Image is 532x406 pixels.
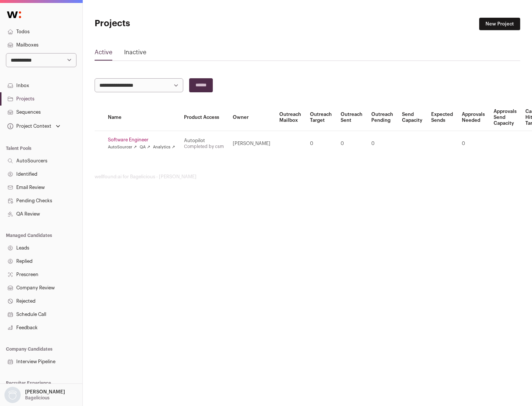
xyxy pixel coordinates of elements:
[108,144,137,150] a: AutoSourcer ↗
[184,138,224,144] div: Autopilot
[427,104,457,131] th: Expected Sends
[103,104,180,131] th: Name
[95,18,236,30] h1: Projects
[6,121,62,131] button: Open dropdown
[95,174,520,180] footer: wellfound:ai for Bagelicious - [PERSON_NAME]
[457,131,489,156] td: 0
[25,389,65,395] p: [PERSON_NAME]
[306,131,336,156] td: 0
[457,104,489,131] th: Approvals Needed
[228,104,275,131] th: Owner
[184,144,224,149] a: Completed by csm
[367,131,398,156] td: 0
[95,48,112,60] a: Active
[108,137,175,143] a: Software Engineer
[3,387,66,403] button: Open dropdown
[228,131,275,156] td: [PERSON_NAME]
[3,7,25,22] img: Wellfound
[6,123,51,129] div: Project Context
[25,395,50,401] p: Bagelicious
[153,144,175,150] a: Analytics ↗
[336,104,367,131] th: Outreach Sent
[398,104,427,131] th: Send Capacity
[180,104,228,131] th: Product Access
[124,48,146,60] a: Inactive
[336,131,367,156] td: 0
[275,104,306,131] th: Outreach Mailbox
[140,144,150,150] a: QA ↗
[479,18,520,30] a: New Project
[306,104,336,131] th: Outreach Target
[367,104,398,131] th: Outreach Pending
[489,104,521,131] th: Approvals Send Capacity
[4,387,21,403] img: nopic.png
